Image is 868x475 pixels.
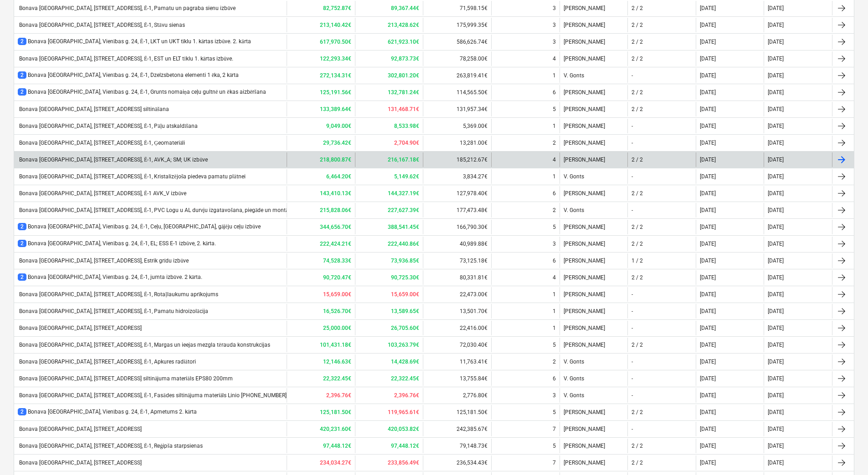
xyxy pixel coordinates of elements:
b: 16,526.70€ [323,308,351,314]
b: 73,936.85€ [391,258,419,264]
b: 216,167.18€ [388,157,419,163]
div: Bonava [GEOGRAPHIC_DATA], [STREET_ADDRESS], Ē-1, Pāļu atskaldīšana [18,123,198,130]
b: 12,146.63€ [323,359,351,365]
div: 5 [553,106,556,112]
div: Bonava [GEOGRAPHIC_DATA], [STREET_ADDRESS], Ē-1, Rotaļlaukumu aprīkojums [18,291,218,298]
div: [PERSON_NAME] [560,304,628,318]
div: [DATE] [768,39,784,45]
div: Bonava [GEOGRAPHIC_DATA], [STREET_ADDRESS], Ē-1, PVC Logu u AL durvju izgatavošana, piegāde un mo... [18,207,295,214]
b: 302,801.20€ [388,72,419,79]
div: - [632,359,633,365]
div: 4 [553,157,556,163]
div: V. Gonts [560,169,628,184]
div: 2,776.80€ [423,388,491,403]
div: [DATE] [768,190,784,197]
div: - [632,375,633,382]
div: Bonava [GEOGRAPHIC_DATA], Vienības g. 24, Ē-1, Dzelzsbetona elementi 1 ēka, 2 kārta [18,71,239,79]
div: 131,957.34€ [423,102,491,116]
div: [DATE] [768,72,784,79]
div: [DATE] [700,426,716,432]
div: [PERSON_NAME] [560,422,628,436]
div: 1 [553,308,556,314]
div: 13,755.84€ [423,371,491,386]
div: Bonava [GEOGRAPHIC_DATA], [STREET_ADDRESS], Ē-1, Reģipša starpsienas [18,443,203,450]
b: 103,263.79€ [388,342,419,348]
div: - [632,140,633,146]
div: [DATE] [768,274,784,281]
b: 101,431.18€ [320,342,351,348]
div: 2 / 2 [632,241,643,247]
b: 97,448.12€ [323,443,351,449]
div: Bonava [GEOGRAPHIC_DATA], [STREET_ADDRESS], Ē-1, Margas un ieejas mezgla tērauda konstrukcijas [18,342,270,349]
b: 420,231.60€ [320,426,351,432]
div: [PERSON_NAME] [560,270,628,285]
div: 2 / 2 [632,443,643,449]
div: Bonava [GEOGRAPHIC_DATA], [STREET_ADDRESS] siltināšana [18,106,169,113]
b: 213,140.42€ [320,22,351,28]
div: [PERSON_NAME] [560,253,628,268]
b: 125,181.50€ [320,409,351,415]
div: [DATE] [700,190,716,197]
div: 2 [553,207,556,213]
b: 26,705.60€ [391,325,419,331]
b: 222,424.21€ [320,241,351,247]
b: 388,541.45€ [388,224,419,230]
b: 234,034.27€ [320,460,351,466]
div: [DATE] [768,207,784,213]
div: [PERSON_NAME] [560,455,628,470]
b: 125,191.56€ [320,89,351,96]
span: 2 [18,71,26,79]
div: 5 [553,224,556,230]
b: 14,428.69€ [391,359,419,365]
div: [DATE] [768,140,784,146]
div: [DATE] [768,409,784,415]
div: [DATE] [768,106,784,112]
div: Bonava [GEOGRAPHIC_DATA], Vienības g. 24, Ē-1, jumta izbūve. 2 kārta. [18,273,202,281]
div: 127,978.40€ [423,186,491,201]
b: 233,856.49€ [388,460,419,466]
b: 2,396.76€ [326,392,351,399]
div: - [632,325,633,331]
div: 114,565.50€ [423,85,491,100]
div: 6 [553,258,556,264]
div: [PERSON_NAME] [560,119,628,133]
div: 2 / 2 [632,460,643,466]
div: - [632,308,633,314]
div: [DATE] [700,123,716,129]
div: - [632,72,633,79]
div: Bonava [GEOGRAPHIC_DATA], [STREET_ADDRESS], Ē-1, Apkures radiātori [18,359,196,365]
div: Bonava [GEOGRAPHIC_DATA], Vienības g. 24, Ē-1, EL; ESS E-1 izbūve, 2. kārta. [18,240,216,248]
div: [PERSON_NAME] [560,220,628,234]
div: 6 [553,190,556,197]
div: [PERSON_NAME] [560,152,628,167]
div: 175,999.35€ [423,18,491,32]
b: 25,000.00€ [323,325,351,331]
div: 1 [553,291,556,298]
div: V. Gonts [560,68,628,83]
b: 213,428.62€ [388,22,419,28]
b: 29,736.42€ [323,140,351,146]
div: 72,030.40€ [423,338,491,352]
div: [DATE] [700,140,716,146]
div: 2 / 2 [632,39,643,45]
div: 73,125.18€ [423,253,491,268]
b: 272,134.31€ [320,72,351,79]
div: 2 / 2 [632,22,643,28]
div: - [632,123,633,129]
div: [DATE] [700,291,716,298]
div: 1 / 2 [632,258,643,264]
div: 2 / 2 [632,409,643,415]
b: 9,049.00€ [326,123,351,129]
div: 586,626.74€ [423,35,491,49]
b: 74,528.33€ [323,258,351,264]
div: 2 / 2 [632,56,643,62]
div: [DATE] [768,258,784,264]
div: [PERSON_NAME] [560,35,628,49]
div: 5,369.00€ [423,119,491,133]
div: Bonava [GEOGRAPHIC_DATA], [STREET_ADDRESS] [18,325,142,331]
div: [DATE] [768,392,784,399]
div: [PERSON_NAME] [560,102,628,116]
b: 8,533.98€ [394,123,419,129]
div: Bonava [GEOGRAPHIC_DATA], [STREET_ADDRESS], Ē-1 AVK_V izbūve [18,190,186,197]
div: [PERSON_NAME] [560,1,628,15]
